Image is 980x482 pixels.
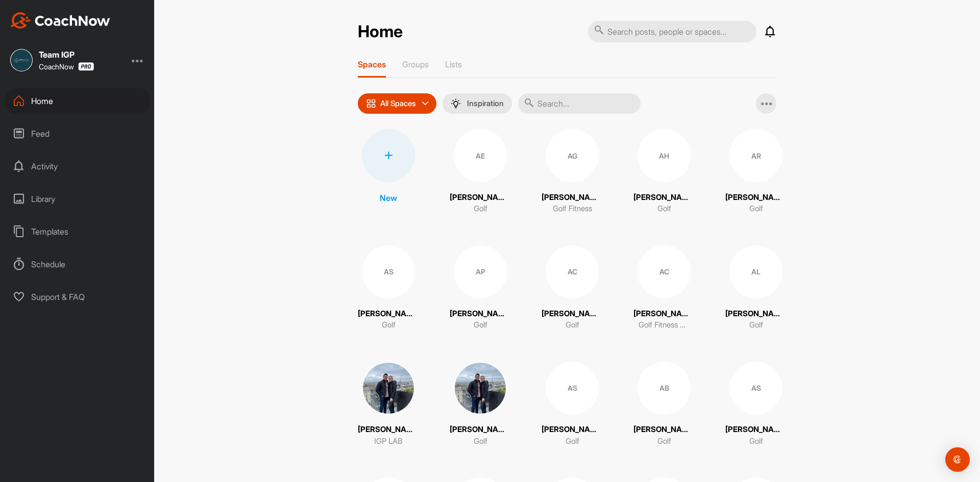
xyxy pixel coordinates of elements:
div: AS [729,362,782,415]
p: Golf [382,319,396,331]
p: Golf [749,436,763,447]
p: [PERSON_NAME] [358,308,419,320]
div: AS [546,362,599,415]
img: square_e0e789422dce9d0ab134a66d997459c5.jpg [454,362,507,415]
div: Home [6,88,150,114]
img: icon [366,98,376,109]
p: Inspiration [467,99,504,108]
div: CoachNow [39,62,94,71]
div: Library [6,186,150,212]
a: AC[PERSON_NAME]Golf [542,245,603,331]
p: Golf Fitness + Biomechanics [639,319,690,331]
p: [PERSON_NAME] [725,424,787,436]
a: AB[PERSON_NAME]Golf [633,362,695,447]
p: [PERSON_NAME] [725,192,787,204]
p: [PERSON_NAME] [633,192,695,204]
p: Golf [474,436,487,447]
img: menuIcon [451,98,461,109]
div: AC [638,245,691,298]
a: AP[PERSON_NAME]Golf [450,245,511,331]
img: square_9f93f7697f7b29552b29e1fde1a77364.jpg [10,49,33,71]
p: Lists [445,59,462,69]
p: [PERSON_NAME] [725,308,787,320]
input: Search posts, people or spaces... [588,21,756,42]
div: Open Intercom Messenger [945,447,970,472]
a: [PERSON_NAME]IGP LAB [358,362,419,447]
a: AG[PERSON_NAME]Golf Fitness [542,129,603,215]
a: AC[PERSON_NAME]Golf Fitness + Biomechanics [633,245,695,331]
div: AG [546,129,599,182]
p: All Spaces [380,99,416,108]
p: Golf [474,319,487,331]
div: AE [454,129,507,182]
a: AS[PERSON_NAME]Golf [358,245,419,331]
a: AS[PERSON_NAME]Golf [725,362,787,447]
div: AS [362,245,415,298]
p: Golf [566,436,579,447]
input: Search... [518,93,641,114]
p: [PERSON_NAME] [450,192,511,204]
img: square_e0e789422dce9d0ab134a66d997459c5.jpg [362,362,415,415]
p: Golf [566,319,579,331]
p: [PERSON_NAME] [450,308,511,320]
a: AE[PERSON_NAME]Golf [450,129,511,215]
p: IGP LAB [374,436,403,447]
a: AR[PERSON_NAME]Golf [725,129,787,215]
div: Activity [6,154,150,179]
p: Golf [474,203,487,215]
div: AL [729,245,782,298]
p: [PERSON_NAME] [633,308,695,320]
div: AP [454,245,507,298]
div: Support & FAQ [6,284,150,310]
p: Golf [657,203,671,215]
div: AH [638,129,691,182]
a: AL[PERSON_NAME]Golf [725,245,787,331]
h2: Home [358,22,403,42]
p: New [380,192,397,204]
div: Templates [6,219,150,244]
p: Golf [657,436,671,447]
p: [PERSON_NAME] [542,192,603,204]
p: [PERSON_NAME] [358,424,419,436]
p: [PERSON_NAME] [450,424,511,436]
p: Groups [402,59,429,69]
p: [PERSON_NAME] [633,424,695,436]
a: AS[PERSON_NAME]Golf [542,362,603,447]
div: AR [729,129,782,182]
img: CoachNow [10,12,110,29]
p: Golf Fitness [553,203,592,215]
img: CoachNow Pro [78,62,94,71]
div: Schedule [6,251,150,277]
p: Golf [749,203,763,215]
p: [PERSON_NAME] [542,308,603,320]
div: Team IGP [39,50,94,59]
div: AB [638,362,691,415]
a: AH[PERSON_NAME]Golf [633,129,695,215]
p: Golf [749,319,763,331]
div: Feed [6,121,150,146]
p: Spaces [358,59,386,69]
div: AC [546,245,599,298]
p: [PERSON_NAME] [542,424,603,436]
a: [PERSON_NAME]Golf [450,362,511,447]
